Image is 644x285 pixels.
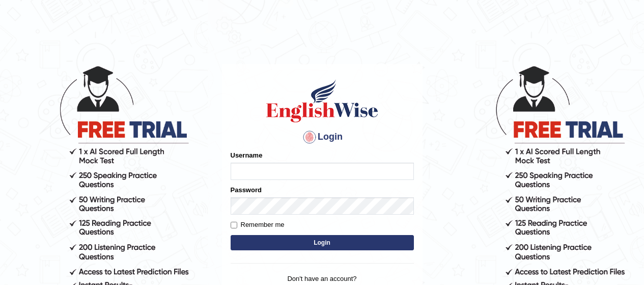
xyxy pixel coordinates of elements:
label: Remember me [231,220,285,230]
img: Logo of English Wise sign in for intelligent practice with AI [264,78,380,124]
input: Remember me [231,222,237,228]
button: Login [231,235,414,250]
label: Username [231,150,263,160]
h4: Login [231,129,414,145]
label: Password [231,185,262,195]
